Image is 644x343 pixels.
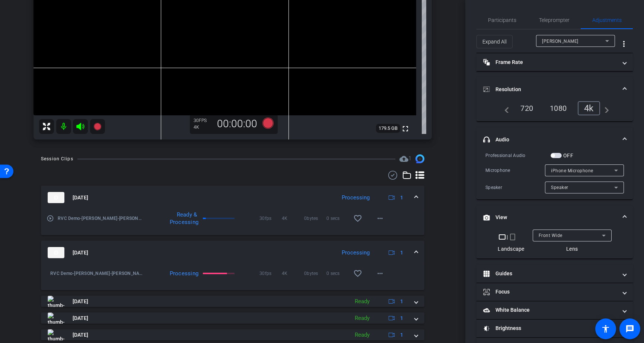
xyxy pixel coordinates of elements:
[353,214,362,223] mat-icon: favorite_border
[48,312,64,324] img: thumb-nail
[476,265,633,283] mat-expansion-panel-header: Guides
[542,39,578,44] span: [PERSON_NAME]
[400,194,403,202] span: 1
[476,53,633,71] mat-expansion-panel-header: Frame Rate
[476,320,633,337] mat-expansion-panel-header: Brightness
[73,314,88,322] span: [DATE]
[562,152,573,159] label: OFF
[551,185,568,190] span: Speaker
[539,233,562,238] span: Front Wide
[483,270,617,278] mat-panel-title: Guides
[476,230,633,259] div: View
[539,17,570,23] span: Teleprompter
[498,233,507,241] mat-icon: crop_landscape
[326,215,349,222] span: 0 secs
[399,154,408,163] mat-icon: cloud_upload
[483,306,617,314] mat-panel-title: White Balance
[401,124,410,133] mat-icon: fullscreen
[498,245,524,253] div: Landscape
[376,214,385,223] mat-icon: more_horiz
[351,314,373,323] div: Ready
[73,249,88,257] span: [DATE]
[194,118,212,124] div: 30
[304,270,326,277] span: 0bytes
[483,136,617,144] mat-panel-title: Audio
[399,154,411,163] span: Destinations for your clips
[48,329,64,340] img: thumb-nail
[400,298,403,305] span: 1
[282,215,304,222] span: 4K
[600,104,609,113] mat-icon: navigate_next
[476,283,633,301] mat-expansion-panel-header: Focus
[304,215,326,222] span: 0bytes
[400,249,403,257] span: 1
[476,35,513,48] button: Expand All
[41,209,424,235] div: thumb-nail[DATE]Processing1
[508,233,517,241] mat-icon: crop_portrait
[41,186,424,209] mat-expansion-panel-header: thumb-nail[DATE]Processing1
[485,152,551,159] div: Professional Audio
[578,101,600,115] div: 4k
[376,124,400,133] span: 179.5 GB
[41,265,424,290] div: thumb-nail[DATE]Processing1
[498,233,524,241] div: |
[48,192,64,203] img: thumb-nail
[58,215,143,222] span: RVC Demo-[PERSON_NAME]-[PERSON_NAME] tele-2025-09-22-15-12-41-258-0
[408,155,411,162] span: 1
[353,269,362,278] mat-icon: favorite_border
[544,102,572,115] div: 1080
[194,124,212,130] div: 4K
[400,331,403,339] span: 1
[615,35,633,53] button: More Options for Adjustments Panel
[601,324,610,333] mat-icon: accessibility
[400,314,403,322] span: 1
[47,215,54,222] mat-icon: play_circle_outline
[73,194,88,202] span: [DATE]
[476,101,633,121] div: Resolution
[485,184,545,191] div: Speaker
[485,167,545,174] div: Microphone
[625,324,634,333] mat-icon: message
[41,296,424,307] mat-expansion-panel-header: thumb-nail[DATE]Ready1
[376,269,385,278] mat-icon: more_horiz
[500,104,509,113] mat-icon: navigate_before
[551,168,593,173] span: iPhone Microphone
[592,17,622,23] span: Adjustments
[483,288,617,296] mat-panel-title: Focus
[73,298,88,305] span: [DATE]
[515,102,539,115] div: 720
[488,17,516,23] span: Participants
[48,247,64,258] img: thumb-nail
[483,324,617,332] mat-panel-title: Brightness
[41,329,424,340] mat-expansion-panel-header: thumb-nail[DATE]Ready1
[259,215,282,222] span: 30fps
[73,331,88,339] span: [DATE]
[41,155,73,163] div: Session Clips
[476,301,633,319] mat-expansion-panel-header: White Balance
[476,77,633,101] mat-expansion-panel-header: Resolution
[212,118,262,130] div: 00:00:00
[326,270,349,277] span: 0 secs
[476,151,633,199] div: Audio
[41,241,424,265] mat-expansion-panel-header: thumb-nail[DATE]Processing1
[482,35,507,49] span: Expand All
[351,297,373,306] div: Ready
[351,331,373,339] div: Ready
[166,211,201,226] div: Ready & Processing
[476,128,633,151] mat-expansion-panel-header: Audio
[48,296,64,307] img: thumb-nail
[50,270,143,277] span: RVC Demo-[PERSON_NAME]-[PERSON_NAME] take 1-2025-09-22-15-11-00-020-0
[483,58,617,66] mat-panel-title: Frame Rate
[415,154,424,163] img: Session clips
[259,270,282,277] span: 30fps
[338,193,373,202] div: Processing
[619,39,628,48] mat-icon: more_vert
[483,86,617,93] mat-panel-title: Resolution
[166,270,201,277] div: Processing
[476,206,633,230] mat-expansion-panel-header: View
[41,312,424,324] mat-expansion-panel-header: thumb-nail[DATE]Ready1
[282,270,304,277] span: 4K
[199,118,207,123] span: FPS
[338,249,373,257] div: Processing
[483,214,617,221] mat-panel-title: View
